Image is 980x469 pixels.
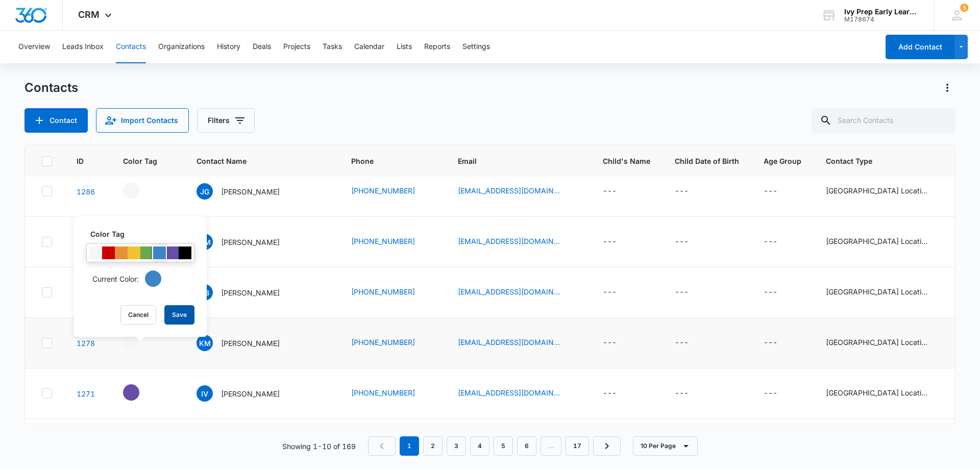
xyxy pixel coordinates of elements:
[764,387,796,400] div: Age Group - - Select to Edit Field
[603,156,650,166] span: Child's Name
[77,339,95,348] a: Navigate to contact details page for Katelyn McGovern
[764,337,777,349] div: ---
[123,182,158,199] div: - - Select to Edit Field
[423,436,443,456] a: Page 2
[764,185,796,198] div: Age Group - - Select to Edit Field
[24,108,88,133] button: Add Contact
[458,185,560,196] a: [EMAIL_ADDRESS][DOMAIN_NAME]
[128,246,140,259] div: #f1c232
[603,337,617,349] div: ---
[494,436,513,456] a: Page 5
[217,31,240,63] button: History
[458,286,560,297] a: [EMAIL_ADDRESS][DOMAIN_NAME]
[764,286,796,299] div: Age Group - - Select to Edit Field
[197,108,255,133] button: Filters
[603,286,635,299] div: Child's Name - - Select to Edit Field
[92,274,139,284] p: Current Color:
[351,185,433,198] div: Phone - (718) 702-3685 - Select to Edit Field
[96,108,189,133] button: Import Contacts
[458,185,578,198] div: Email - gena719@gmail.com - Select to Edit Field
[197,335,298,351] div: Contact Name - Katelyn McGovern - Select to Edit Field
[78,9,100,20] span: CRM
[354,31,384,63] button: Calendar
[826,185,946,198] div: Contact Type - Staten Island Location - Select to Edit Field
[90,229,199,239] label: Color Tag
[826,387,928,398] div: [GEOGRAPHIC_DATA] Location
[458,286,578,299] div: Email - jewelbradshaw6389@gmail.com - Select to Edit Field
[197,156,312,166] span: Contact Name
[603,236,617,248] div: ---
[764,286,777,299] div: ---
[462,31,490,63] button: Settings
[826,337,928,348] div: [GEOGRAPHIC_DATA] Location
[764,387,777,400] div: ---
[24,80,78,95] h1: Contacts
[18,31,50,63] button: Overview
[351,286,433,299] div: Phone - (646) 346-9461 - Select to Edit Field
[826,236,946,248] div: Contact Type - Staten Island Location - Select to Edit Field
[447,436,466,456] a: Page 3
[675,286,707,299] div: Child Date of Birth - - Select to Edit Field
[115,246,128,259] div: #e69138
[844,16,919,23] div: account id
[197,183,213,200] span: JG
[351,156,419,166] span: Phone
[458,156,563,166] span: Email
[764,156,801,166] span: Age Group
[675,236,707,248] div: Child Date of Birth - - Select to Edit Field
[424,31,450,63] button: Reports
[675,387,707,400] div: Child Date of Birth - - Select to Edit Field
[458,387,560,398] a: [EMAIL_ADDRESS][DOMAIN_NAME]
[164,305,194,325] button: Save
[282,441,356,452] p: Showing 1-10 of 169
[77,389,95,398] a: Navigate to contact details page for Isabeaut Valverde
[826,387,946,400] div: Contact Type - Staten Island Location - Select to Edit Field
[764,236,777,248] div: ---
[812,108,955,133] input: Search Contacts
[675,387,689,400] div: ---
[197,335,213,351] span: KM
[517,436,536,456] a: Page 6
[886,35,954,59] button: Add Contact
[675,185,707,198] div: Child Date of Birth - - Select to Edit Field
[675,185,689,198] div: ---
[458,337,578,349] div: Email - kmcgover12@icloud.com - Select to Edit Field
[826,337,946,349] div: Contact Type - Staten Island Location - Select to Edit Field
[470,436,489,456] a: Page 4
[458,337,560,348] a: [EMAIL_ADDRESS][DOMAIN_NAME]
[458,387,578,400] div: Email - isabeaut97@hotmail.com - Select to Edit Field
[197,385,213,402] span: IV
[397,31,412,63] button: Lists
[844,8,919,16] div: account name
[166,246,179,259] div: #674ea7
[368,436,621,456] nav: Pagination
[826,156,932,166] span: Contact Type
[253,31,271,63] button: Deals
[826,286,928,297] div: [GEOGRAPHIC_DATA] Location
[197,234,298,250] div: Contact Name - Gabriella Maldonado - Select to Edit Field
[458,236,578,248] div: Email - gabriellam28@aol.com - Select to Edit Field
[675,156,739,166] span: Child Date of Birth
[158,31,205,63] button: Organizations
[764,236,796,248] div: Age Group - - Select to Edit Field
[603,185,635,198] div: Child's Name - - Select to Edit Field
[633,436,698,456] button: 10 Per Page
[221,388,280,399] p: [PERSON_NAME]
[603,387,617,400] div: ---
[197,385,298,402] div: Contact Name - Isabeaut Valverde - Select to Edit Field
[283,31,310,63] button: Projects
[351,185,415,196] a: [PHONE_NUMBER]
[939,80,955,96] button: Actions
[120,305,156,325] button: Cancel
[458,236,560,246] a: [EMAIL_ADDRESS][DOMAIN_NAME]
[675,337,707,349] div: Child Date of Birth - - Select to Edit Field
[675,337,689,349] div: ---
[102,246,115,259] div: #CC0000
[123,334,158,350] div: - - Select to Edit Field
[221,186,280,197] p: [PERSON_NAME]
[566,436,589,456] a: Page 17
[351,286,415,297] a: [PHONE_NUMBER]
[179,246,191,259] div: #000000
[960,4,968,12] span: 5
[764,337,796,349] div: Age Group - - Select to Edit Field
